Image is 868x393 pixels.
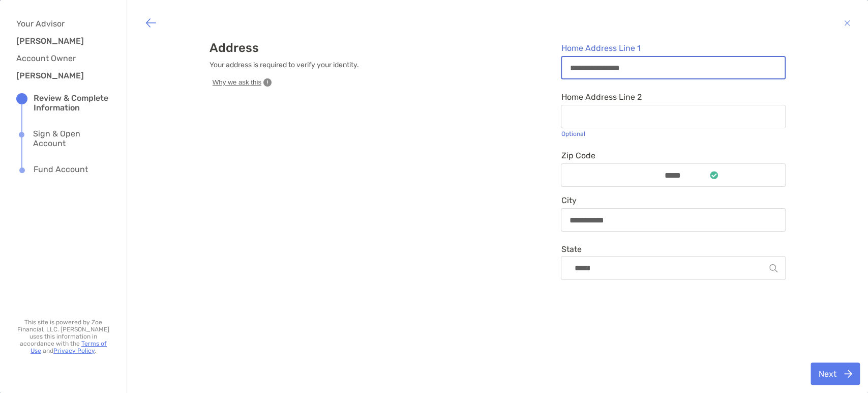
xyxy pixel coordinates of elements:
[53,347,95,354] a: Privacy Policy
[811,362,860,385] button: Next
[561,130,585,137] small: Optional
[16,53,103,63] h4: Account Owner
[33,129,110,148] div: Sign & Open Account
[34,93,110,113] div: Review & Complete Information
[628,171,710,180] input: Zip Codeinput is ready icon
[561,242,786,254] label: State
[769,264,777,272] img: Search Icon
[844,370,852,378] img: button icon
[209,60,382,70] p: Your address is required to verify your identity.
[213,78,261,87] span: Why we ask this
[844,17,850,29] img: button icon
[562,64,785,72] input: Home Address Line 1
[561,113,785,121] input: Home Address Line 2
[209,77,275,88] button: Why we ask this
[16,19,103,29] h4: Your Advisor
[16,71,98,80] h3: [PERSON_NAME]
[710,171,718,179] img: input is ready icon
[16,319,110,354] p: This site is powered by Zoe Financial, LLC. [PERSON_NAME] uses this information in accordance wit...
[561,151,786,160] span: Zip Code
[34,164,88,176] div: Fund Account
[145,17,157,29] img: button icon
[561,43,786,53] span: Home Address Line 1
[561,92,786,102] span: Home Address Line 2
[16,36,98,46] h3: [PERSON_NAME]
[31,340,107,354] a: Terms of Use
[561,195,786,205] span: City
[209,41,382,55] h3: Address
[561,216,785,224] input: City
